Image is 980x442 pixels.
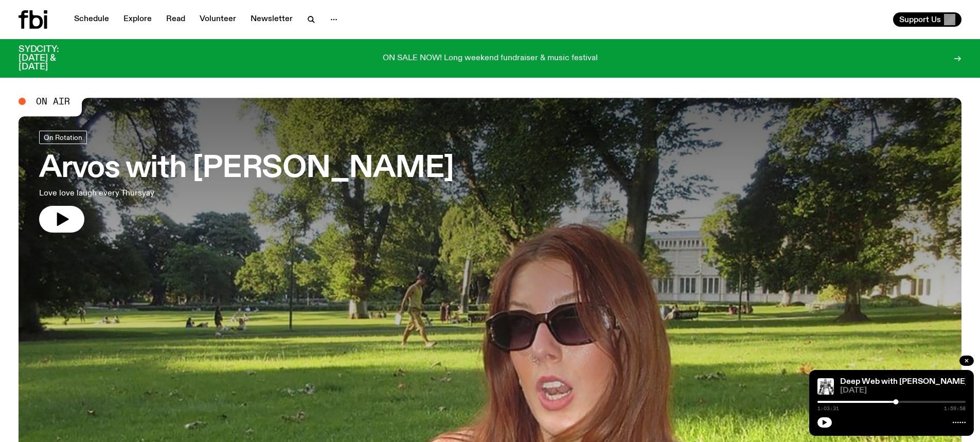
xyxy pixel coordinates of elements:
[44,133,82,141] span: On Rotation
[160,12,191,27] a: Read
[39,187,302,200] p: Love love laugh every Thursyay
[117,12,158,27] a: Explore
[193,12,242,27] a: Volunteer
[840,378,968,386] a: Deep Web with [PERSON_NAME]
[893,12,961,27] button: Support Us
[840,387,966,395] span: [DATE]
[899,15,941,24] span: Support Us
[39,131,454,233] a: Arvos with [PERSON_NAME]Love love laugh every Thursyay
[39,131,87,144] a: On Rotation
[36,97,70,106] span: On Air
[383,54,598,63] p: ON SALE NOW! Long weekend fundraiser & music festival
[68,12,115,27] a: Schedule
[19,45,84,72] h3: SYDCITY: [DATE] & [DATE]
[944,406,966,411] span: 1:59:58
[244,12,299,27] a: Newsletter
[39,154,454,183] h3: Arvos with [PERSON_NAME]
[817,406,839,411] span: 1:03:31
